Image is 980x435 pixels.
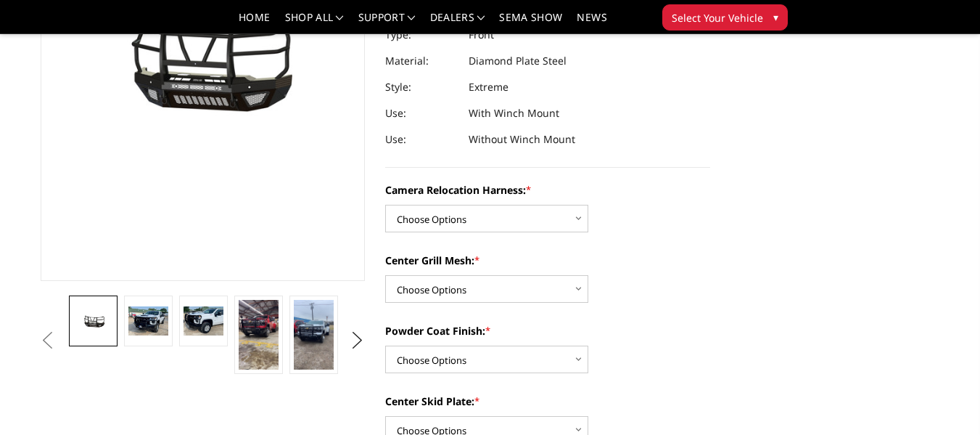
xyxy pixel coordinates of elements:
dt: Material: [385,48,458,74]
button: Select Your Vehicle [662,4,788,31]
button: Next [347,330,368,351]
img: 2024-2025 Chevrolet 2500-3500 - T2 Series - Extreme Front Bumper (receiver or winch) [184,306,223,336]
img: 2024-2025 Chevrolet 2500-3500 - T2 Series - Extreme Front Bumper (receiver or winch) [128,306,168,336]
img: 2024-2025 Chevrolet 2500-3500 - T2 Series - Extreme Front Bumper (receiver or winch) [294,300,333,370]
dd: Diamond Plate Steel [469,48,567,74]
button: Previous [37,330,59,351]
dd: Without Winch Mount [469,126,575,153]
label: Center Grill Mesh: [385,253,710,268]
a: shop all [285,12,344,33]
span: Select Your Vehicle [672,10,763,25]
dt: Use: [385,100,458,126]
a: SEMA Show [499,12,562,33]
a: Dealers [430,12,485,33]
dd: Extreme [469,74,508,100]
a: Home [239,12,270,33]
img: 2024-2025 Chevrolet 2500-3500 - T2 Series - Extreme Front Bumper (receiver or winch) [239,300,278,370]
label: Powder Coat Finish: [385,323,710,338]
dd: With Winch Mount [469,100,559,126]
label: Center Skid Plate: [385,394,710,409]
dd: Front [469,22,494,48]
a: News [577,12,606,33]
dt: Use: [385,126,458,153]
dt: Type: [385,22,458,48]
dt: Style: [385,74,458,100]
a: Support [358,12,416,33]
img: 2024-2025 Chevrolet 2500-3500 - T2 Series - Extreme Front Bumper (receiver or winch) [73,312,112,330]
span: ▾ [773,9,778,25]
label: Camera Relocation Harness: [385,182,710,198]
